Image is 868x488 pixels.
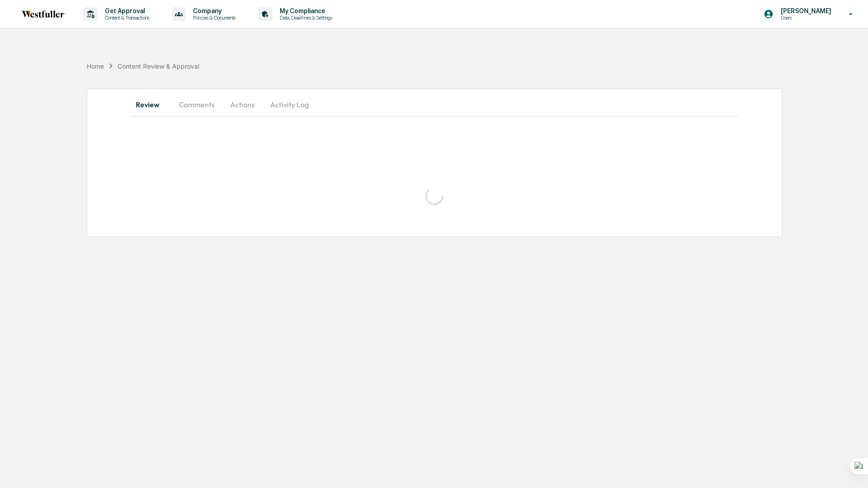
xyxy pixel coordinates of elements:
p: Data, Deadlines & Settings [272,15,337,21]
button: Comments [172,94,222,115]
p: [PERSON_NAME] [774,7,836,15]
button: Actions [222,94,263,115]
div: Home [87,62,104,70]
p: My Compliance [272,7,337,15]
button: Activity Log [263,94,316,115]
p: Get Approval [98,7,154,15]
img: logo [22,10,65,18]
p: Users [774,15,836,21]
button: Review [131,94,172,115]
p: Content & Transactions [98,15,154,21]
div: secondary tabs example [131,94,738,115]
p: Policies & Documents [186,15,240,21]
div: Content Review & Approval [118,62,199,70]
p: Company [186,7,240,15]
